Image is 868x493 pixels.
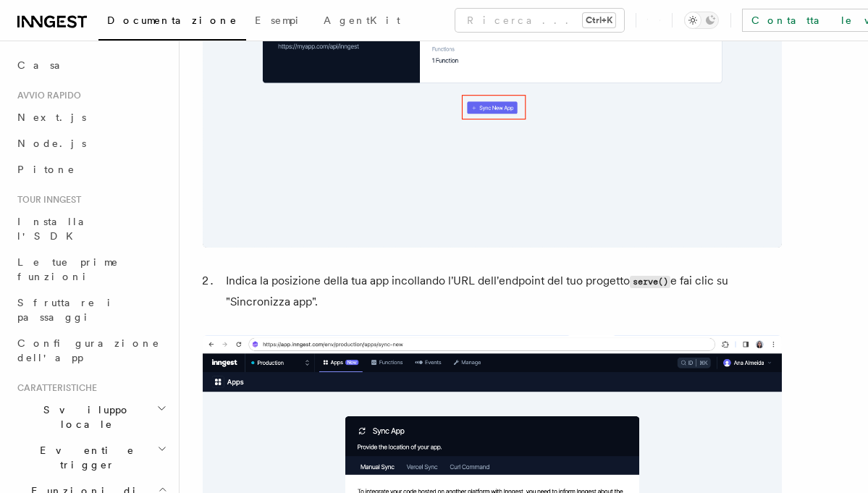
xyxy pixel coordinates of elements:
font: Node.js [17,138,86,149]
a: Pitone [12,156,170,182]
font: Esempi [255,14,306,26]
font: Pitone [17,164,75,175]
a: Documentazione [98,4,246,41]
font: Eventi e trigger [40,444,135,471]
a: Casa [12,52,170,78]
font: Configurazione dell'app [17,337,160,363]
a: Next.js [12,104,170,130]
font: AgentKit [324,14,400,26]
font: Le tue prime funzioni [17,256,119,282]
button: Attiva la modalità scura [684,12,719,29]
a: Configurazione dell'app [12,330,170,371]
code: serve() [630,276,670,288]
button: Ricerca...Ctrl+K [455,9,624,32]
font: Sviluppo locale [43,404,131,430]
font: Next.js [17,111,86,123]
font: Installa l'SDK [17,216,95,242]
button: Sviluppo locale [12,397,170,437]
a: Installa l'SDK [12,208,170,249]
a: Esempi [246,4,315,39]
a: Sfruttare i passaggi [12,290,170,330]
a: AgentKit [315,4,409,39]
font: Ricerca... [467,14,577,26]
font: Casa [17,59,71,71]
font: Indica la posizione della tua app incollando l'URL dell'endpoint del tuo progetto [226,274,630,287]
font: Documentazione [107,14,237,26]
kbd: Ctrl+K [583,13,615,28]
font: Sfruttare i passaggi [17,297,118,323]
a: Node.js [12,130,170,156]
font: Caratteristiche [17,383,97,393]
button: Eventi e trigger [12,437,170,478]
a: Le tue prime funzioni [12,249,170,290]
font: Avvio rapido [17,90,81,101]
font: Tour Inngest [17,195,81,205]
